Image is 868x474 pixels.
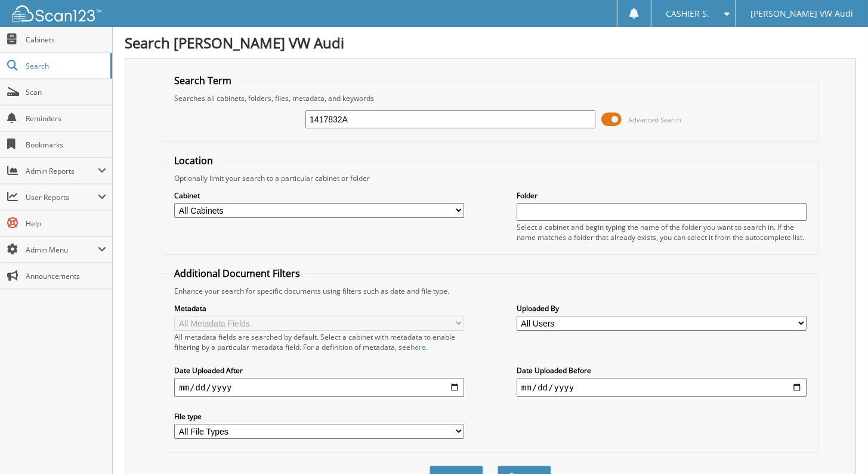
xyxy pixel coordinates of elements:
[517,222,807,242] div: Select a cabinet and begin typing the name of the folder you want to search in. If the name match...
[750,10,853,17] span: [PERSON_NAME] VW Audi
[26,87,106,97] span: Scan
[174,378,464,397] input: start
[125,33,856,53] h1: Search [PERSON_NAME] VW Audi
[168,286,812,296] div: Enhance your search for specific documents using filters such as date and file type.
[174,190,464,201] label: Cabinet
[26,140,106,150] span: Bookmarks
[517,190,807,201] label: Folder
[26,271,106,281] span: Announcements
[628,115,681,124] span: Advanced Search
[174,332,464,352] div: All metadata fields are searched by default. Select a cabinet with metadata to enable filtering b...
[26,245,98,255] span: Admin Menu
[168,154,219,167] legend: Location
[174,411,464,421] label: File type
[168,173,812,183] div: Optionally limit your search to a particular cabinet or folder
[168,74,237,87] legend: Search Term
[26,166,98,176] span: Admin Reports
[517,303,807,313] label: Uploaded By
[26,218,106,229] span: Help
[168,267,306,280] legend: Additional Document Filters
[26,61,104,71] span: Search
[174,303,464,313] label: Metadata
[808,417,868,474] iframe: Chat Widget
[168,93,812,103] div: Searches all cabinets, folders, files, metadata, and keywords
[174,365,464,375] label: Date Uploaded After
[26,35,106,45] span: Cabinets
[26,113,106,124] span: Reminders
[410,342,426,352] a: here
[517,365,807,375] label: Date Uploaded Before
[26,192,98,202] span: User Reports
[666,10,709,17] span: CASHIER S.
[517,378,807,397] input: end
[12,5,101,21] img: scan123-logo-white.svg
